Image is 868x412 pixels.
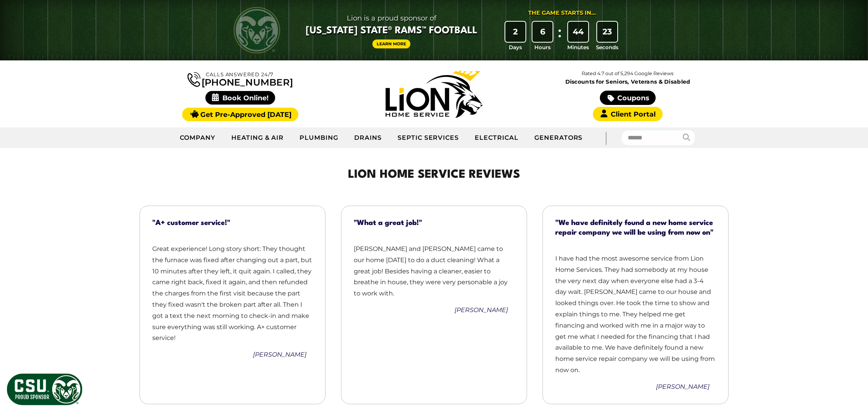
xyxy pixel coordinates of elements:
img: CSU Rams logo [234,7,280,53]
div: 44 [568,22,588,42]
p: [PERSON_NAME] and [PERSON_NAME] came to our home [DATE] to do a duct cleaning! What a great job! ... [354,244,514,299]
div: [PERSON_NAME] [152,350,313,359]
h1: Lion Home Service Reviews [208,167,660,184]
div: : [556,22,564,51]
div: [PERSON_NAME] [555,382,716,391]
span: Discounts for Seniors, Veterans & Disabled [532,79,723,84]
p: Rated 4.7 out of 5,294 Google Reviews [531,69,725,78]
span: Lion is a proud sponsor of [306,12,477,24]
a: Generators [527,128,591,148]
a: Coupons [600,91,656,105]
a: Learn More [372,39,410,48]
div: The Game Starts in... [528,9,596,17]
a: Electrical [467,128,527,148]
p: Great experience! Long story short: They thought the furnace was fixed after changing out a part,... [152,244,313,344]
div: 6 [532,22,553,42]
p: I have had the most awesome service from Lion Home Services. They had somebody at my house the ve... [555,253,716,376]
a: Drains [346,128,390,148]
h4: "What a great job!" [354,218,514,228]
div: [PERSON_NAME] [354,306,514,315]
h4: "We have definitely found a new home service repair company we will be using from now on" [555,218,716,238]
div: | [590,127,621,148]
span: Days [509,43,522,51]
span: Minutes [567,43,589,51]
span: [US_STATE] State® Rams™ Football [306,24,477,38]
a: Plumbing [292,128,346,148]
span: Book Online! [205,91,276,105]
a: Septic Services [390,128,467,148]
a: Get Pre-Approved [DATE] [182,108,298,121]
h4: "A+ customer service!" [152,218,313,228]
div: 23 [597,22,617,42]
div: 2 [505,22,525,42]
span: Seconds [596,43,618,51]
a: Client Portal [593,107,663,121]
img: Lion Home Service [386,70,482,118]
a: Heating & Air [224,128,292,148]
span: Hours [534,43,551,51]
img: CSU Sponsor Badge [6,373,83,406]
a: [PHONE_NUMBER] [188,70,293,87]
a: Company [172,128,224,148]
